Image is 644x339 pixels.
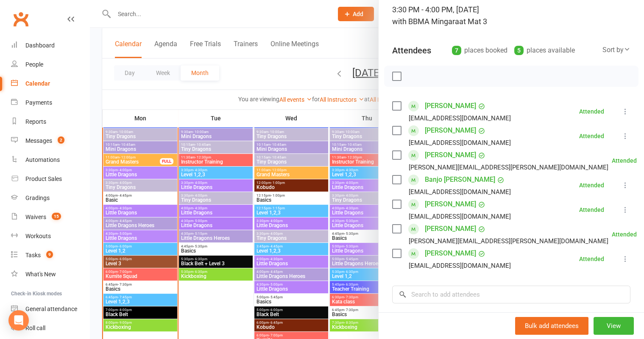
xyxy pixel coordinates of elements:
div: Messages [25,137,52,144]
a: Tasks 9 [11,246,89,265]
div: Calendar [25,80,50,87]
a: Automations [11,150,89,169]
span: at Mat 3 [459,17,487,26]
div: Attended [579,133,604,139]
div: 3:30 PM - 4:00 PM, [DATE] [392,4,630,28]
div: Product Sales [25,175,62,182]
a: Banjo [PERSON_NAME] [425,173,495,186]
a: Payments [11,93,89,112]
div: Attended [579,207,604,213]
span: with BBMA Mingara [392,17,459,26]
a: Clubworx [10,8,31,30]
a: [PERSON_NAME] [425,197,476,211]
a: Waivers 15 [11,208,89,227]
div: Automations [25,156,60,163]
div: places available [514,44,575,56]
a: Roll call [11,319,89,338]
button: View [594,317,634,335]
div: Dashboard [25,42,55,49]
a: Calendar [11,74,89,93]
div: Gradings [25,195,50,201]
span: 9 [46,251,53,258]
div: Sort by [602,44,630,56]
div: [EMAIL_ADDRESS][DOMAIN_NAME] [409,211,511,222]
a: [PERSON_NAME] [425,148,476,162]
div: Attended [612,231,637,237]
div: Attended [612,158,637,164]
div: Roll call [25,325,45,331]
div: General attendance [25,306,77,312]
a: Gradings [11,189,89,208]
div: places booked [452,44,507,56]
a: Messages 2 [11,131,89,150]
a: [PERSON_NAME] [425,222,476,236]
div: Workouts [25,233,51,239]
a: [PERSON_NAME] [425,124,476,137]
div: [PERSON_NAME][EMAIL_ADDRESS][PERSON_NAME][DOMAIN_NAME] [409,162,608,173]
div: Attended [579,108,604,114]
a: [PERSON_NAME] [425,99,476,113]
div: Attended [579,182,604,188]
a: Workouts [11,227,89,246]
button: Bulk add attendees [515,317,588,335]
a: Dashboard [11,36,89,55]
input: Search to add attendees [392,286,630,303]
a: [PERSON_NAME] [425,247,476,260]
div: Open Intercom Messenger [8,310,29,331]
div: Reports [25,118,46,125]
div: Waivers [25,214,46,220]
div: 5 [514,46,524,55]
div: [EMAIL_ADDRESS][DOMAIN_NAME] [409,137,511,148]
span: 2 [58,136,64,144]
span: 15 [52,213,61,220]
a: General attendance kiosk mode [11,300,89,319]
div: People [25,61,43,68]
a: People [11,55,89,74]
div: [PERSON_NAME][EMAIL_ADDRESS][PERSON_NAME][DOMAIN_NAME] [409,236,608,247]
div: [EMAIL_ADDRESS][DOMAIN_NAME] [409,260,511,271]
a: Product Sales [11,169,89,189]
a: Reports [11,112,89,131]
div: Tasks [25,252,41,258]
div: What's New [25,271,56,278]
div: Attendees [392,44,431,56]
div: [EMAIL_ADDRESS][DOMAIN_NAME] [409,113,511,124]
a: What's New [11,265,89,284]
div: 7 [452,46,461,55]
div: Attended [579,256,604,262]
div: [EMAIL_ADDRESS][DOMAIN_NAME] [409,186,511,197]
div: Payments [25,99,52,106]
